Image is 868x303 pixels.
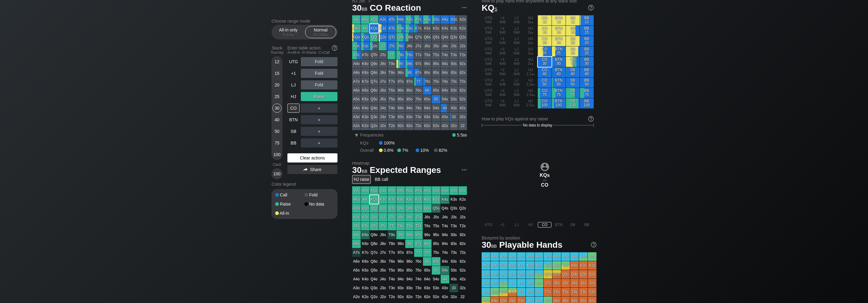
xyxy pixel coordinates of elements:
[423,95,432,104] div: 65o
[524,15,538,25] div: HJ 2
[308,32,334,37] div: 12 – 100
[580,15,594,25] div: BB 12
[450,77,458,86] div: 73s
[272,80,282,89] div: 20
[482,88,495,98] div: UTG fold
[432,104,440,112] div: 54o
[510,26,523,36] div: LJ fold
[450,60,458,68] div: 93s
[352,68,361,77] div: A8o
[361,86,370,95] div: K6o
[423,113,432,121] div: 63o
[450,113,458,121] div: 33
[414,68,423,77] div: 87s
[414,104,423,112] div: 74o
[580,98,594,108] div: BB 100
[423,77,432,86] div: 76s
[361,95,370,104] div: K5o
[370,33,378,42] div: QQ
[510,36,523,46] div: LJ fold
[272,92,282,101] div: 25
[423,104,432,112] div: 64o
[461,4,468,11] img: ellipsis.fd386fe8.svg
[510,98,523,108] div: LJ fold
[272,150,282,159] div: 100
[388,95,396,104] div: T5o
[524,78,538,88] div: HJ 2.2
[482,15,495,25] div: UTG fold
[458,68,467,77] div: 82s
[538,88,552,98] div: CO 75
[361,42,370,50] div: KJo
[441,68,449,77] div: 84s
[441,24,449,33] div: K4s
[287,92,300,101] div: HJ
[482,3,497,13] span: KQ
[388,68,396,77] div: T8o
[405,24,414,33] div: K8s
[482,78,495,88] div: UTG fold
[496,88,509,98] div: +1 fold
[379,15,387,24] div: AJs
[530,61,534,66] span: bb
[566,36,580,46] div: SB 20
[450,24,458,33] div: K3s
[287,57,300,66] div: UTG
[432,15,440,24] div: A5s
[287,104,300,113] div: CO
[566,26,580,36] div: SB 15
[352,122,361,130] div: A2o
[510,46,523,57] div: LJ fold
[423,60,432,68] div: 96s
[524,98,538,108] div: HJ 2.5
[458,51,467,59] div: T2s
[272,57,282,66] div: 12
[482,67,495,77] div: UTG fold
[362,5,367,12] span: bb
[552,88,566,98] div: BTN 75
[423,86,432,95] div: 66
[414,33,423,42] div: Q7s
[352,77,361,86] div: A7o
[458,104,467,112] div: 42s
[361,51,370,59] div: KTo
[538,36,552,46] div: CO 20
[450,104,458,112] div: 43s
[441,42,449,50] div: J4s
[352,42,361,50] div: AJo
[552,26,566,36] div: BTN 15
[414,42,423,50] div: J7s
[538,57,552,67] div: CO 30
[541,162,549,171] img: icon-avatar.b40e07d9.svg
[566,78,580,88] div: SB 50
[530,30,534,35] span: bb
[450,42,458,50] div: J3s
[538,15,552,25] div: CO 12
[496,67,509,77] div: +1 fold
[396,122,405,130] div: 92o
[361,113,370,121] div: K3o
[396,77,405,86] div: 97o
[287,80,300,89] div: LJ
[552,98,566,108] div: BTN 100
[538,98,552,108] div: CO 100
[414,24,423,33] div: K7s
[450,95,458,104] div: 53s
[269,43,285,57] div: Stack
[590,241,597,248] img: help.32db89a4.svg
[370,77,378,86] div: Q7o
[274,26,302,38] div: All-in only
[482,36,495,46] div: UTG fold
[352,33,361,42] div: AQo
[458,33,467,42] div: Q2s
[379,42,387,50] div: JJ
[396,42,405,50] div: J9s
[379,86,387,95] div: J6o
[369,3,422,13] span: CO Reaction
[538,67,552,77] div: CO 40
[496,78,509,88] div: +1 fold
[405,42,414,50] div: J8s
[441,77,449,86] div: 74s
[379,33,387,42] div: QJs
[414,113,423,121] div: 73o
